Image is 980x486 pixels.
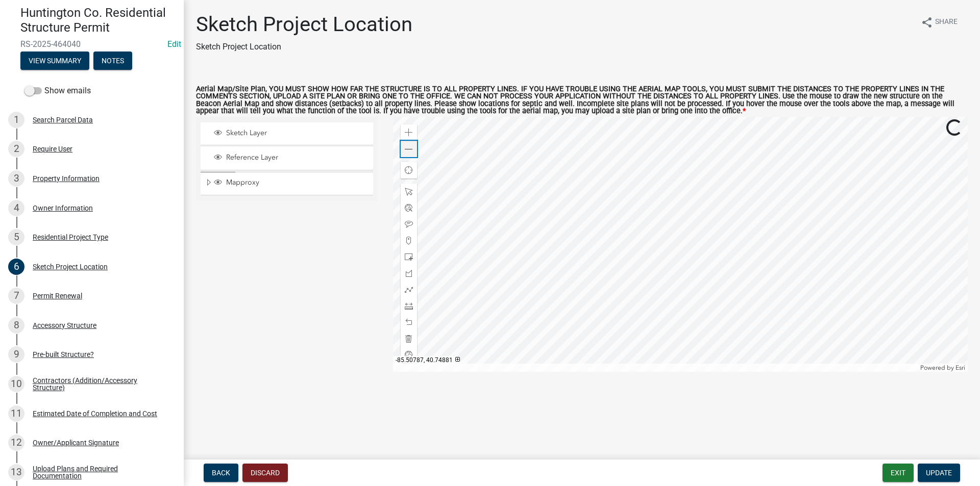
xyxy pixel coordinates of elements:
[33,234,108,241] div: Residential Project Type
[93,52,132,70] button: Notes
[8,259,24,275] div: 6
[196,12,412,37] h1: Sketch Project Location
[935,16,958,29] span: Share
[212,153,370,163] div: Reference Layer
[212,178,370,188] div: Mapproxy
[33,145,72,152] div: Require User
[8,317,24,334] div: 8
[883,464,914,482] button: Exit
[33,410,157,417] div: Estimated Date of Completion and Cost
[33,351,94,358] div: Pre-built Structure?
[224,129,370,138] span: Sketch Layer
[8,405,24,422] div: 11
[20,57,89,65] wm-modal-confirm: Summary
[93,57,132,65] wm-modal-confirm: Notes
[33,263,108,270] div: Sketch Project Location
[167,39,181,49] a: Edit
[212,469,230,477] span: Back
[33,175,100,182] div: Property Information
[33,292,82,299] div: Permit Renewal
[205,178,212,189] span: Expand
[8,141,24,157] div: 2
[955,364,965,371] a: Esri
[224,178,370,187] span: Mapproxy
[8,464,24,480] div: 13
[204,464,238,482] button: Back
[20,52,89,70] button: View Summary
[200,120,374,198] ul: Layer List
[926,469,952,477] span: Update
[224,153,370,162] span: Reference Layer
[918,464,960,482] button: Update
[401,162,417,178] div: Find my location
[8,376,24,392] div: 10
[33,322,96,329] div: Accessory Structure
[167,39,181,49] wm-modal-confirm: Edit Application Number
[8,434,24,451] div: 12
[201,147,373,170] li: Reference Layer
[201,122,373,145] li: Sketch Layer
[921,16,933,29] i: share
[918,364,968,372] div: Powered by
[201,172,373,195] li: Mapproxy
[33,377,167,391] div: Contractors (Addition/Accessory Structure)
[8,288,24,304] div: 7
[20,6,176,35] h4: Huntington Co. Residential Structure Permit
[20,39,163,49] span: RS-2025-464040
[242,464,288,482] button: Discard
[401,141,417,157] div: Zoom out
[196,86,968,115] label: Aerial Map/Site Plan, YOU MUST SHOW HOW FAR THE STRUCTURE IS TO ALL PROPERTY LINES. IF YOU HAVE T...
[8,346,24,363] div: 9
[33,204,93,212] div: Owner Information
[212,129,370,139] div: Sketch Layer
[913,12,966,32] button: shareShare
[8,112,24,128] div: 1
[8,170,24,187] div: 3
[33,116,93,123] div: Search Parcel Data
[8,229,24,245] div: 5
[33,465,167,479] div: Upload Plans and Required Documentation
[196,41,412,53] p: Sketch Project Location
[33,439,119,446] div: Owner/Applicant Signature
[8,200,24,216] div: 4
[401,124,417,141] div: Zoom in
[24,85,91,97] label: Show emails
